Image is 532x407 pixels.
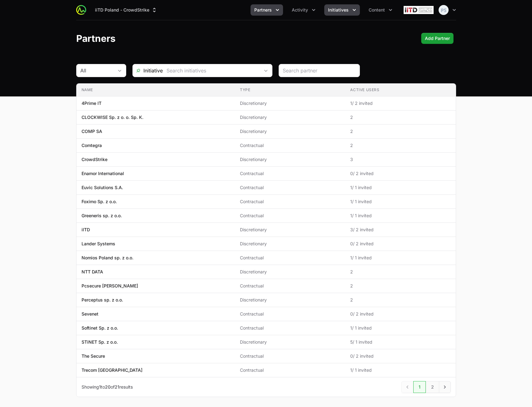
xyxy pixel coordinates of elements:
p: COMP SA [82,128,102,135]
p: CrowdStrike [82,156,107,163]
p: iITD [82,227,90,233]
p: Trecom [GEOGRAPHIC_DATA] [82,367,142,373]
button: Partners [251,4,283,16]
span: Discretionary [240,339,340,345]
span: 0 / 2 invited [350,311,450,317]
span: Contractual [240,184,340,191]
a: 2 [426,381,439,393]
span: 1 / 2 invited [350,100,450,106]
span: Contractual [240,367,340,373]
div: Activity menu [288,4,319,16]
span: 2 [350,128,450,135]
p: Foximo Sp. z o.o. [82,199,117,205]
span: 2 [350,114,450,120]
span: Contractual [240,255,340,261]
div: Content menu [365,4,396,16]
a: 1 [413,381,426,393]
div: Partners menu [251,4,283,16]
span: Contractual [240,353,340,359]
p: 4Prime IT [82,100,102,106]
p: Nomios Poland sp. z o.o. [82,255,133,261]
span: Discretionary [240,128,340,135]
span: 0 / 2 invited [350,353,450,359]
th: Active Users [345,84,455,96]
span: 20 [105,384,111,390]
img: ActivitySource [76,5,86,15]
span: 2 [350,142,450,149]
span: Activity [292,7,308,13]
span: Discretionary [240,269,340,275]
span: Contractual [240,213,340,219]
th: Type [235,84,345,96]
p: NTT DATA [82,269,103,275]
p: CLOCKWISE Sp. z o. o. Sp. K. [82,114,143,120]
div: Open [260,64,272,77]
span: 1 / 1 invited [350,184,450,191]
span: 2 [350,269,450,275]
p: Euvic Solutions S.A. [82,184,123,191]
span: 1 / 1 invited [350,255,450,261]
span: 3 / 2 invited [350,227,450,233]
span: Discretionary [240,100,340,106]
span: Contractual [240,283,340,289]
div: Main navigation [86,4,396,16]
span: 1 / 1 invited [350,367,450,373]
span: Partners [254,7,272,13]
span: 2 [350,283,450,289]
p: Comtegra [82,142,102,149]
span: Contractual [240,142,340,149]
button: Content [365,4,396,16]
span: 3 [350,156,450,163]
span: Contractual [240,311,340,317]
p: Greeneris sp. z o.o. [82,213,122,219]
span: 1 / 1 invited [350,213,450,219]
span: Content [369,7,385,13]
span: Discretionary [240,156,340,163]
p: STiNET Sp. z o.o. [82,339,118,345]
img: Peter Spillane [439,5,449,15]
span: 21 [115,384,119,390]
span: Discretionary [240,297,340,303]
span: 5 / 1 invited [350,339,450,345]
span: Initiatives [328,7,349,13]
p: Sevenet [82,311,98,317]
input: Search initiatives [163,64,260,77]
span: Discretionary [240,114,340,120]
input: Search partner [283,67,356,74]
button: Initiatives [324,4,360,16]
p: Softinet Sp. z o.o. [82,325,118,331]
span: Contractual [240,325,340,331]
p: Perceptus sp. z o.o. [82,297,123,303]
span: 1 [99,384,101,390]
span: Discretionary [240,227,340,233]
div: Initiatives menu [324,4,360,16]
span: 2 [350,297,450,303]
button: Activity [288,4,319,16]
span: Add Partner [425,35,450,42]
button: All [77,64,126,77]
p: Enamor International [82,170,124,177]
span: 0 / 2 invited [350,241,450,247]
p: The Secure [82,353,105,359]
span: 0 / 2 invited [350,170,450,177]
a: Next [439,381,451,393]
button: Add Partner [421,33,454,44]
span: Discretionary [240,241,340,247]
span: Contractual [240,170,340,177]
img: iiTD Poland [404,4,434,16]
p: Lander Systems [82,241,115,247]
span: 1 / 1 invited [350,199,450,205]
span: 1 / 1 invited [350,325,450,331]
button: iiTD Poland - CrowdStrike [91,4,161,16]
span: Contractual [240,199,340,205]
th: Name [77,84,235,96]
p: Pcsecure [PERSON_NAME] [82,283,138,289]
div: All [80,67,113,74]
div: Primary actions [421,33,454,44]
h1: Partners [76,33,116,44]
div: Supplier switch menu [91,4,161,16]
span: Initiative [133,67,163,74]
p: Showing to of results [82,384,133,390]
